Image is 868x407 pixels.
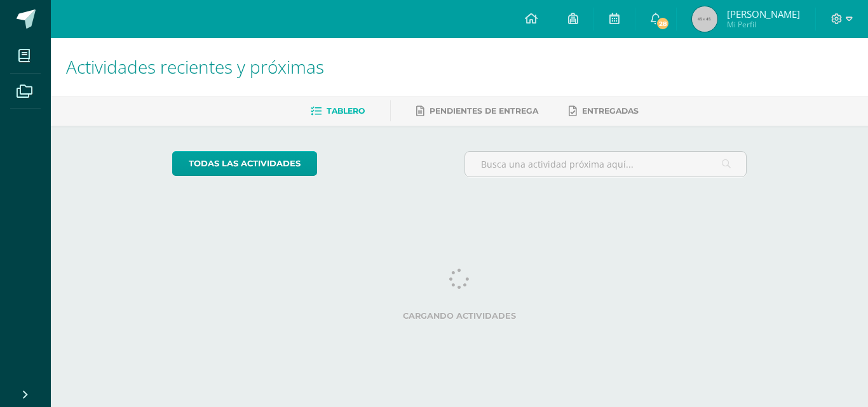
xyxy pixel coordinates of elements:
[172,151,317,176] a: todas las Actividades
[311,101,365,121] a: Tablero
[430,106,538,116] span: Pendientes de entrega
[416,101,538,121] a: Pendientes de entrega
[582,106,639,116] span: Entregadas
[692,6,717,32] img: 45x45
[727,19,800,30] span: Mi Perfil
[172,311,747,321] label: Cargando actividades
[656,17,670,30] span: 28
[727,8,800,20] span: [PERSON_NAME]
[327,106,365,116] span: Tablero
[569,101,639,121] a: Entregadas
[465,152,747,177] input: Busca una actividad próxima aquí...
[66,55,324,79] span: Actividades recientes y próximas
